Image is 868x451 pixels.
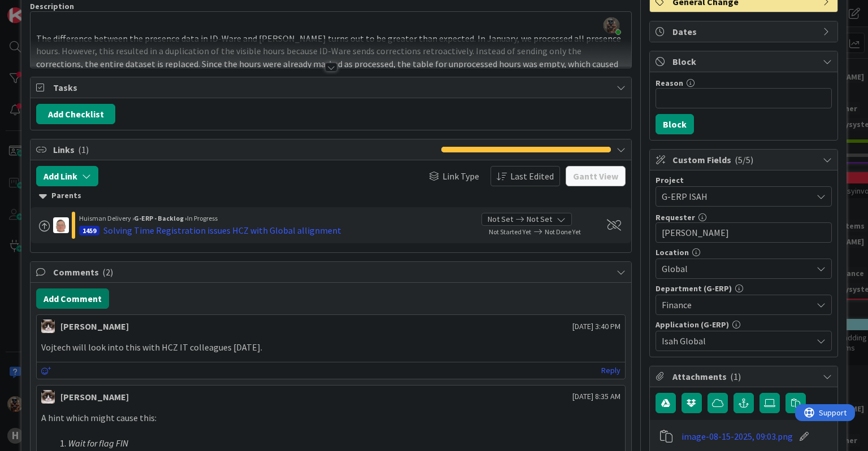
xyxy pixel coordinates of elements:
[30,1,74,11] span: Description
[442,169,479,183] span: Link Type
[730,371,741,382] span: ( 1 )
[60,319,129,333] div: [PERSON_NAME]
[68,437,128,449] em: Wait for flag FIN
[78,144,89,155] span: ( 1 )
[656,176,832,184] div: Project
[491,166,560,186] button: Last Edited
[662,298,812,312] span: Finance
[682,430,793,443] a: image-08-15-2025, 09:03.png
[79,214,134,222] span: Huisman Delivery ›
[656,114,694,134] button: Block
[656,284,832,292] div: Department (G-ERP)
[656,212,695,222] label: Requester
[134,214,187,222] b: G-ERP - Backlog ›
[656,78,683,88] label: Reason
[656,248,832,256] div: Location
[662,262,812,275] span: Global
[36,288,109,309] button: Add Comment
[672,370,817,383] span: Attachments
[601,364,620,378] a: Reply
[60,390,129,404] div: [PERSON_NAME]
[53,265,610,279] span: Comments
[36,104,115,124] button: Add Checklist
[572,391,620,402] span: [DATE] 8:35 AM
[36,166,98,186] button: Add Link
[662,334,812,348] span: Isah Global
[672,55,817,68] span: Block
[488,213,513,225] span: Not Set
[53,81,610,94] span: Tasks
[545,227,581,236] span: Not Done Yet
[566,166,626,186] button: Gantt View
[36,32,625,84] p: The difference between the presence data in ID-Ware and [PERSON_NAME] turns out to be greater tha...
[510,169,554,183] span: Last Edited
[53,217,69,233] img: lD
[24,2,51,15] span: Support
[656,321,832,329] div: Application (G-ERP)
[572,321,620,332] span: [DATE] 3:40 PM
[103,224,341,237] div: Solving Time Registration issues HCZ with Global allignment
[604,17,619,33] img: oTOD0sf59chnYN7MNh3hqTRrAbjJSTsP.jfif
[102,266,113,278] span: ( 2 )
[41,390,55,404] img: Kv
[41,411,620,424] p: A hint which might cause this:
[489,227,531,236] span: Not Started Yet
[735,154,753,165] span: ( 5/5 )
[41,319,55,333] img: Kv
[79,226,99,235] div: 1459
[672,153,817,167] span: Custom Fields
[672,25,817,38] span: Dates
[53,143,435,156] span: Links
[39,190,622,202] div: Parents
[527,213,552,225] span: Not Set
[662,189,806,204] span: G-ERP ISAH
[41,341,620,354] p: Vojtech will look into this with HCZ IT colleagues [DATE].
[187,214,218,222] span: In Progress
